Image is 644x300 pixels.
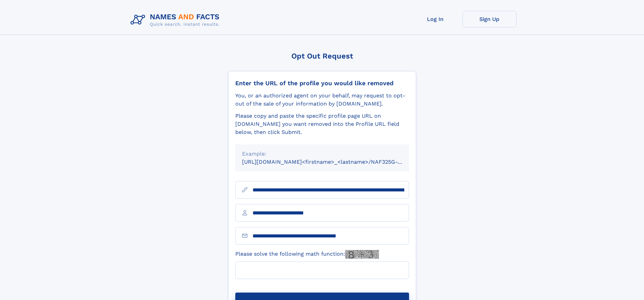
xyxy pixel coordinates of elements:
div: Opt Out Request [228,52,416,60]
a: Sign Up [462,11,517,27]
div: Enter the URL of the profile you would like removed [235,79,409,87]
small: [URL][DOMAIN_NAME]<firstname>_<lastname>/NAF325G-xxxxxxxx [242,159,422,165]
div: Please copy and paste the specific profile page URL on [DOMAIN_NAME] you want removed into the Pr... [235,112,409,136]
a: Log In [408,11,462,27]
div: You, or an authorized agent on your behalf, may request to opt-out of the sale of your informatio... [235,92,409,108]
div: Example: [242,150,402,158]
label: Please solve the following math function: [235,250,379,259]
img: Logo Names and Facts [128,11,225,29]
